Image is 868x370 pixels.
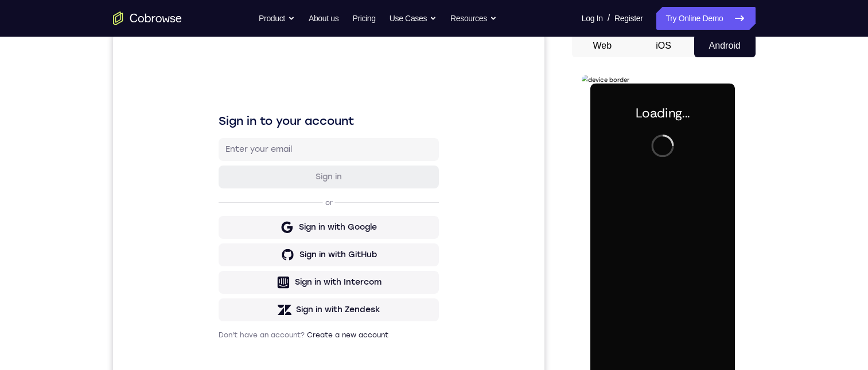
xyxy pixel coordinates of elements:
div: Sign in with GitHub [186,215,264,226]
a: Go to the home page [113,11,182,25]
div: Sign in with Intercom [182,242,268,254]
a: Try Online Demo [656,7,755,30]
button: Web [572,34,633,57]
a: About us [309,7,338,30]
button: Sign in with GitHub [106,209,326,232]
button: Product [259,7,295,30]
p: Don't have an account? [106,296,326,305]
p: or [210,164,222,173]
button: Use Cases [390,7,437,30]
button: Android [694,34,756,57]
button: iOS [633,34,694,57]
button: Resources [450,7,497,30]
button: Sign in with Zendesk [106,264,326,287]
span: / [608,11,610,25]
button: Sign in with Google [106,182,326,204]
a: Create a new account [194,297,275,305]
a: Register [614,7,643,30]
div: Sign in with Google [186,187,264,199]
div: Sign in with Zendesk [183,270,267,281]
a: Pricing [352,7,375,30]
a: Log In [582,7,603,30]
button: Sign in with Intercom [106,237,326,259]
